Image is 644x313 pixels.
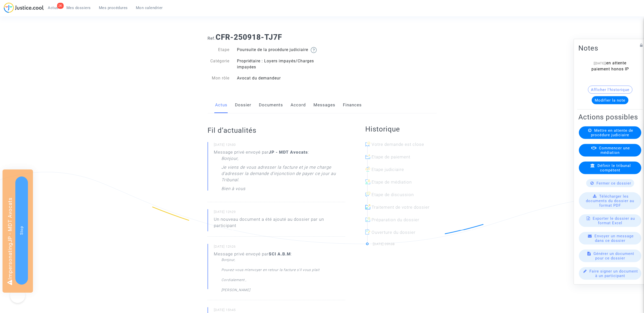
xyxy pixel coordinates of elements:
[208,36,216,41] span: Ref.
[343,97,362,113] a: Finances
[589,269,638,278] span: Faire signer un document à un participant
[269,150,308,155] b: JP - MDT Avocats
[235,97,251,113] a: Dossier
[3,169,33,293] div: Impersonating
[66,6,91,10] span: Mes dossiers
[313,97,335,113] a: Messages
[365,125,437,133] h2: Historique
[48,6,58,10] span: Actus
[57,3,64,9] div: 2K
[19,226,24,235] span: Stop
[221,155,238,164] p: Bonjour,
[216,33,282,41] b: CFR-250918-TJ7F
[62,4,95,12] a: Mes dossiers
[269,251,291,256] b: SCI A.B.M
[214,210,345,216] small: [DATE] 12h29
[594,61,606,65] span: [[DATE]]
[599,146,630,155] span: Commencer une médiation
[578,112,642,121] h2: Actions possibles
[259,97,283,113] a: Documents
[593,251,634,260] span: Générer un document pour ce dossier
[95,4,132,12] a: Mes procédures
[99,6,128,10] span: Mes procédures
[208,126,345,135] h2: Fil d’actualités
[588,85,632,94] button: Afficher l'historique
[597,163,631,172] span: Définir le tribunal compétent
[10,288,25,303] iframe: Help Scout Beacon - Open
[594,234,634,243] span: Envoyer un message dans ce dossier
[233,58,322,70] div: Propriétaire : Loyers impayés/Charges impayées
[215,97,227,113] a: Actus
[311,47,317,53] img: help.svg
[233,47,322,53] div: Poursuite de la procédure judiciaire
[221,257,319,292] div: Bonjour, Pouvez-vous m'envoyer en retour la facture s'il vous plait Cordialement , [PERSON_NAME]
[132,4,167,12] a: Mon calendrier
[204,75,233,81] div: Mon rôle
[214,216,345,231] p: Un nouveau document a été ajouté au dossier par un participant
[15,176,28,285] button: Stop
[214,149,345,194] div: Message privé envoyé par :
[592,96,628,104] button: Modifier la note
[593,216,635,225] span: Exporter le dossier au format Excel
[44,4,62,12] a: 2KActus
[591,128,633,137] span: Mettre en attente de procédure judiciaire
[233,75,322,81] div: Avocat du demandeur
[221,186,246,194] p: Bien à vous
[214,244,345,251] small: [DATE] 12h26
[578,43,642,52] h2: Notes
[291,97,306,113] a: Accord
[596,181,631,185] span: Fermer ce dossier
[591,60,629,77] span: en attente paiement honos IP
[4,3,44,13] img: jc-logo.svg
[136,6,163,10] span: Mon calendrier
[214,143,345,149] small: [DATE] 12h30
[586,194,634,207] span: Télécharger les documents du dossier au format PDF
[214,251,319,292] div: Message privé envoyé par :
[204,47,233,53] div: Etape
[372,142,424,147] span: Votre demande est close
[204,58,233,70] div: Catégorie
[221,164,345,186] p: Je viens de vous adresser la facture et je me charge d'adresser la demande d'injonction de payer ...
